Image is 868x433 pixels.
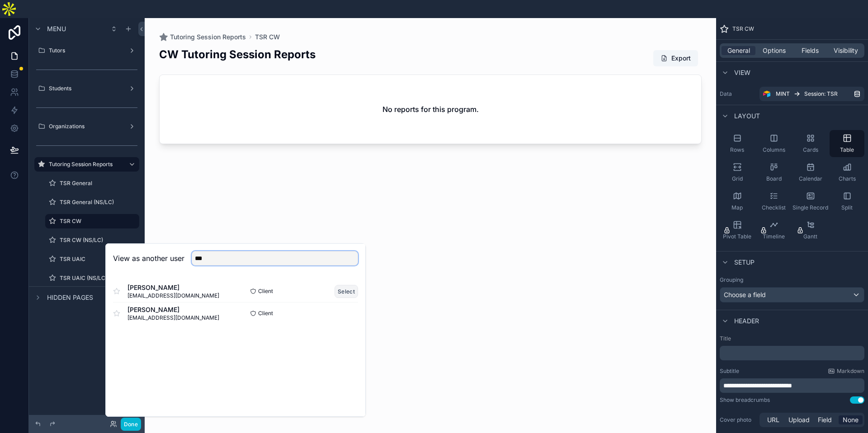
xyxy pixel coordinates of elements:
[159,47,316,62] h2: CW Tutoring Session Reports
[60,199,137,206] label: TSR General (NS/LC)
[793,130,828,157] button: Cards
[45,195,139,210] a: TSR General (NS/LC)
[720,378,864,393] div: scrollable content
[60,256,137,263] label: TSR UAIC
[756,130,791,157] button: Columns
[734,112,760,121] span: Layout
[839,175,856,182] span: Charts
[113,253,184,264] h2: View as another user
[49,123,125,130] label: Organizations
[127,283,219,292] span: [PERSON_NAME]
[830,130,864,157] button: Table
[793,159,828,186] button: Calendar
[720,159,755,186] button: Grid
[840,146,854,154] span: Table
[734,68,750,77] span: View
[720,346,864,360] div: scrollable content
[793,217,828,244] button: Gantt
[732,25,754,33] span: TSR CW
[734,258,755,267] span: Setup
[45,176,139,191] a: TSR General
[49,47,125,54] label: Tutors
[804,90,838,98] span: Session: TSR
[34,157,139,172] a: Tutoring Session Reports
[763,233,785,240] span: Timeline
[730,146,744,154] span: Rows
[756,217,791,244] button: Timeline
[843,415,859,424] span: None
[47,293,93,302] span: Hidden pages
[727,46,750,55] span: General
[837,368,864,375] span: Markdown
[793,204,828,211] span: Single Record
[45,271,139,285] a: TSR UAIC (NS/LC)
[720,396,770,404] div: Show breadcrumbs
[258,288,273,295] span: Client
[841,204,853,211] span: Split
[720,368,739,375] label: Subtitle
[732,175,743,182] span: Grid
[49,161,121,168] label: Tutoring Session Reports
[127,314,219,321] span: [EMAIL_ADDRESS][DOMAIN_NAME]
[802,46,819,55] span: Fields
[763,46,786,55] span: Options
[34,43,139,58] a: Tutors
[34,119,139,134] a: Organizations
[258,310,273,317] span: Client
[766,175,782,182] span: Board
[759,87,864,101] a: MINTSession: TSR
[828,368,864,375] a: Markdown
[34,81,139,96] a: Students
[45,252,139,266] a: TSR UAIC
[830,188,864,215] button: Split
[723,233,751,240] span: Pivot Table
[382,104,479,115] h2: No reports for this program.
[170,33,246,42] span: Tutoring Session Reports
[763,90,770,98] img: Airtable Logo
[763,146,785,154] span: Columns
[767,415,779,424] span: URL
[127,292,219,299] span: [EMAIL_ADDRESS][DOMAIN_NAME]
[47,24,66,33] span: Menu
[653,50,698,66] button: Export
[788,415,810,424] span: Upload
[803,233,817,240] span: Gantt
[834,46,858,55] span: Visibility
[776,90,790,98] span: MINT
[734,317,759,326] span: Header
[720,90,756,98] label: Data
[724,291,766,298] span: Choose a field
[45,233,139,247] a: TSR CW (NS/LC)
[121,418,141,431] button: Done
[45,214,139,228] a: TSR CW
[720,335,864,342] label: Title
[159,33,246,42] a: Tutoring Session Reports
[720,276,743,284] label: Grouping
[60,237,137,244] label: TSR CW (NS/LC)
[60,218,134,225] label: TSR CW
[720,217,755,244] button: Pivot Table
[720,188,755,215] button: Map
[818,415,832,424] span: Field
[335,285,358,298] button: Select
[803,146,818,154] span: Cards
[756,159,791,186] button: Board
[720,416,756,424] label: Cover photo
[720,130,755,157] button: Rows
[720,287,864,303] button: Choose a field
[49,85,125,92] label: Students
[793,188,828,215] button: Single Record
[127,305,219,314] span: [PERSON_NAME]
[60,275,137,282] label: TSR UAIC (NS/LC)
[731,204,743,211] span: Map
[762,204,786,211] span: Checklist
[60,180,137,187] label: TSR General
[830,159,864,186] button: Charts
[756,188,791,215] button: Checklist
[799,175,822,182] span: Calendar
[255,33,280,42] a: TSR CW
